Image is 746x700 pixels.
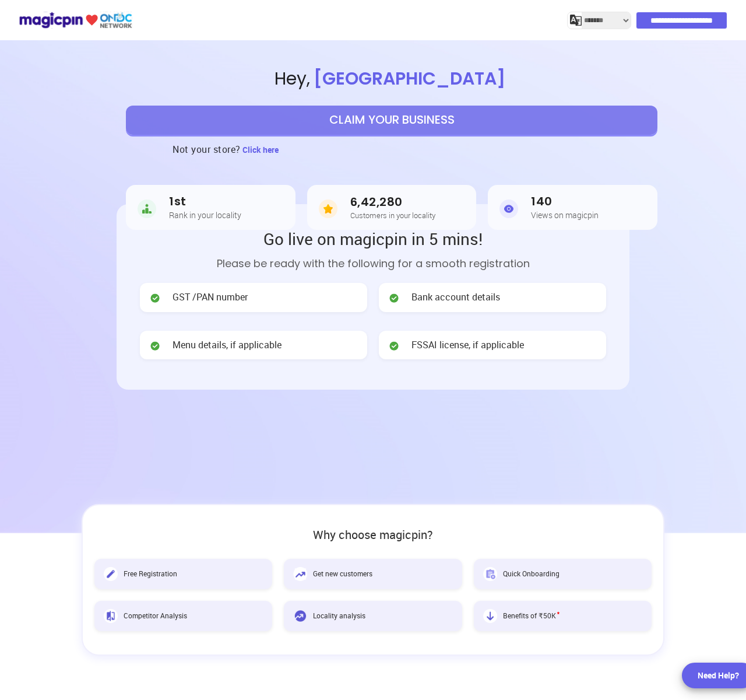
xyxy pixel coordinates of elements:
span: Competitor Analysis [124,611,187,621]
img: ondc-logo-new-small.8a59708e.svg [19,10,132,30]
img: Get new customers [293,567,307,581]
h5: Rank in your locality [169,211,241,219]
img: Benefits of ₹50K [483,609,497,623]
img: check [388,340,400,352]
button: CLAIM YOUR BUSINESS [126,106,657,135]
img: check [388,292,400,304]
h2: Go live on magicpin in 5 mins! [140,228,606,250]
h3: 140 [531,195,599,208]
span: Quick Onboarding [503,569,559,579]
img: Rank [138,197,156,220]
img: Competitor Analysis [104,609,118,623]
span: Hey , [37,66,746,92]
span: Benefits of ₹50K [503,611,559,621]
p: Please be ready with the following for a smooth registration [140,256,606,271]
img: Customers [319,197,337,220]
h2: Why choose magicpin? [94,528,652,541]
span: [GEOGRAPHIC_DATA] [310,66,509,91]
img: Free Registration [104,567,118,581]
span: Bank account details [411,290,500,304]
span: Get new customers [313,569,372,579]
img: j2MGCQAAAABJRU5ErkJggg== [570,15,582,26]
img: Views [499,197,518,220]
span: Free Registration [124,569,177,579]
span: GST /PAN number [173,290,248,304]
img: check [149,292,161,304]
img: check [149,340,161,352]
h3: 1st [169,195,241,208]
img: Quick Onboarding [483,567,497,581]
h3: 6,42,280 [350,195,435,209]
h5: Views on magicpin [531,211,599,219]
img: Locality analysis [293,609,307,623]
span: FSSAI license, if applicable [411,338,524,352]
h3: Not your store? [173,135,241,164]
span: Click here [242,144,279,155]
span: Locality analysis [313,611,365,621]
span: Menu details, if applicable [173,338,281,352]
h5: Customers in your locality [350,211,435,219]
div: Need Help? [698,670,739,681]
